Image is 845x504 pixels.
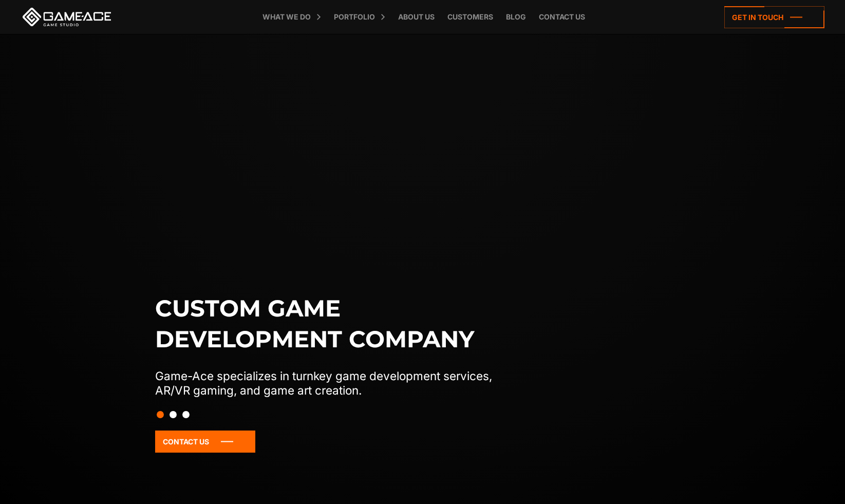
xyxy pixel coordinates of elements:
[724,6,824,28] a: Get in touch
[170,406,177,423] button: Slide 2
[157,406,164,423] button: Slide 1
[155,431,255,453] a: Contact Us
[155,293,514,354] h1: Custom game development company
[182,406,190,423] button: Slide 3
[155,369,514,398] p: Game-Ace specializes in turnkey game development services, AR/VR gaming, and game art creation.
